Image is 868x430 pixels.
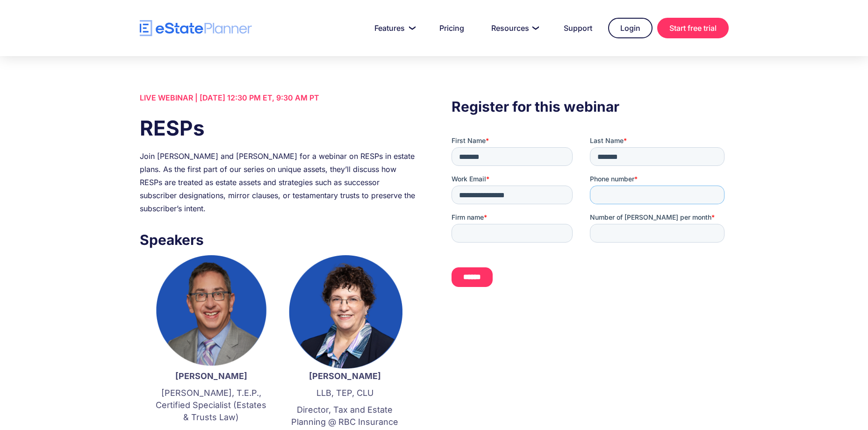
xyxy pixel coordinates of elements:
div: Join [PERSON_NAME] and [PERSON_NAME] for a webinar on RESPs in estate plans. As the first part of... [140,150,416,215]
h3: Speakers [140,229,416,251]
iframe: Form 0 [452,136,728,303]
h1: RESPs [140,114,416,143]
a: home [140,20,252,36]
a: Support [552,19,603,37]
h3: Register for this webinar [452,96,728,117]
strong: [PERSON_NAME] [175,371,247,381]
a: Start free trial [657,18,729,38]
p: Director, Tax and Estate Planning @ RBC Insurance [287,404,402,428]
a: Pricing [428,19,475,37]
strong: [PERSON_NAME] [309,371,381,381]
p: LLB, TEP, CLU [287,387,402,399]
a: Login [608,18,653,38]
div: LIVE WEBINAR | [DATE] 12:30 PM ET, 9:30 AM PT [140,91,416,104]
p: [PERSON_NAME], T.E.P., Certified Specialist (Estates & Trusts Law) [154,387,269,423]
a: Resources [480,19,548,37]
a: Features [363,19,423,37]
